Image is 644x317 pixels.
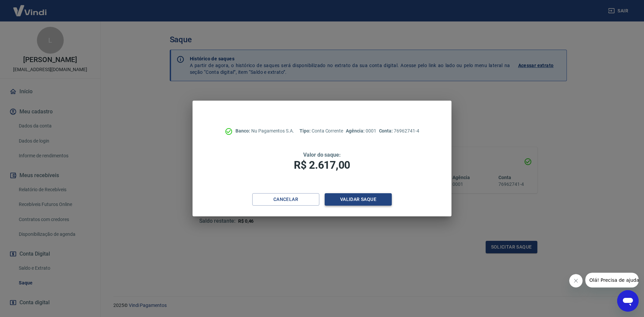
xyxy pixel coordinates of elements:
[235,128,251,134] span: Banco:
[235,127,294,135] p: Nu Pagamentos S.A.
[300,128,312,134] span: Tipo:
[4,5,56,10] span: Olá! Precisa de ajuda?
[569,274,583,287] iframe: Fechar mensagem
[252,193,319,206] button: Cancelar
[379,127,419,135] p: 76962741-4
[325,193,392,206] button: Validar saque
[300,127,343,135] p: Conta Corrente
[346,127,376,135] p: 0001
[346,128,366,134] span: Agência:
[585,273,639,287] iframe: Mensagem da empresa
[379,128,394,134] span: Conta:
[303,152,341,158] span: Valor do saque:
[294,159,350,171] span: R$ 2.617,00
[617,290,639,312] iframe: Botão para abrir a janela de mensagens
